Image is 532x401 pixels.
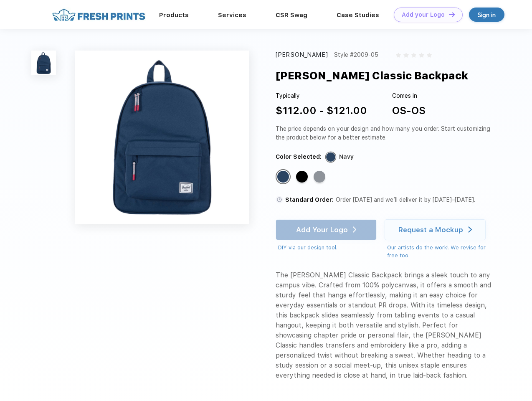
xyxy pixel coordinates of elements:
img: gray_star.svg [411,53,416,58]
div: Navy [339,152,354,161]
div: Color Selected: [276,152,322,161]
a: Products [159,11,189,19]
div: Our artists do the work! We revise for free too. [387,244,494,260]
span: Order [DATE] and we’ll deliver it by [DATE]–[DATE]. [336,196,475,203]
div: OS-OS [392,103,426,118]
span: Standard Order: [285,196,334,203]
div: The [PERSON_NAME] Classic Backpack brings a sleek touch to any campus vibe. Crafted from 100% pol... [276,270,494,381]
div: DIY via our design tool. [278,244,377,252]
div: Style #2009-05 [334,51,378,59]
img: gray_star.svg [396,53,401,58]
img: func=resize&h=100 [31,51,56,75]
img: gray_star.svg [419,53,424,58]
img: white arrow [468,226,472,233]
div: [PERSON_NAME] Classic Backpack [276,68,468,84]
div: The price depends on your design and how many you order. Start customizing the product below for ... [276,124,494,142]
a: Sign in [469,8,504,22]
div: Sign in [478,10,496,20]
img: standard order [276,196,283,203]
img: gray_star.svg [403,53,408,58]
div: $112.00 - $121.00 [276,103,367,118]
div: [PERSON_NAME] [276,51,328,59]
img: fo%20logo%202.webp [50,8,148,22]
div: Add your Logo [402,11,445,18]
div: Comes in [392,91,426,100]
img: DT [449,12,455,17]
div: Black [296,171,308,183]
div: Raven Crosshatch [314,171,325,183]
div: Typically [276,91,367,100]
img: func=resize&h=640 [75,51,249,224]
div: Request a Mockup [398,226,463,234]
div: Navy [277,171,289,183]
img: gray_star.svg [427,53,432,58]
